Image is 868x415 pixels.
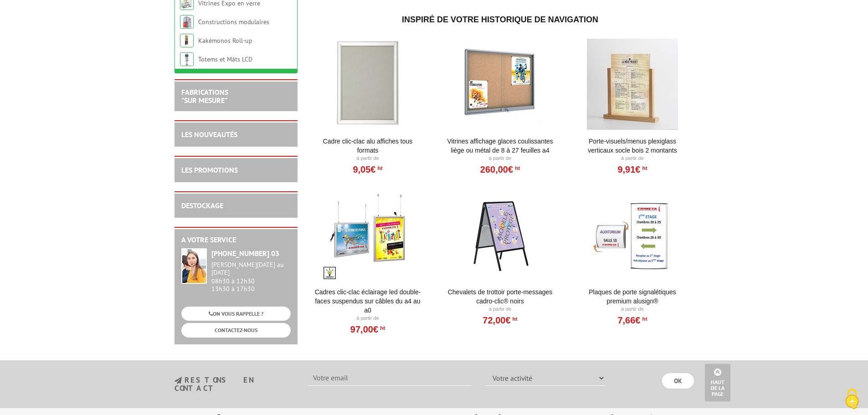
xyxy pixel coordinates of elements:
[312,287,424,315] a: Cadres clic-clac éclairage LED double-faces suspendus sur câbles du A4 au A0
[181,323,291,337] a: CONTACTEZ-NOUS
[180,52,194,66] img: Totems et Mâts LCD
[662,373,694,389] input: OK
[211,261,291,292] div: 08h30 à 12h30 13h30 à 17h30
[312,155,424,162] p: À partir de
[312,137,424,155] a: Cadre Clic-Clac Alu affiches tous formats
[640,165,647,171] sup: HT
[181,87,228,105] a: FABRICATIONS"Sur Mesure"
[181,248,207,284] img: widget-service.jpg
[617,318,647,323] a: 7,66€HT
[513,165,520,171] sup: HT
[402,15,598,24] span: Inspiré de votre historique de navigation
[308,370,472,386] input: Votre email
[483,318,517,323] a: 72,00€HT
[181,130,237,139] a: LES NOUVEAUTÉS
[198,55,252,63] a: Totems et Mâts LCD
[511,316,518,322] sup: HT
[198,36,252,45] a: Kakémonos Roll-up
[350,327,385,332] a: 97,00€HT
[576,306,689,313] p: À partir de
[480,167,520,172] a: 260,00€HT
[705,364,730,401] a: Haut de la page
[836,384,868,415] button: Cookies (fenêtre modale)
[841,388,863,410] img: Cookies (fenêtre modale)
[353,167,382,172] a: 9,05€HT
[181,236,291,244] h2: A votre service
[375,165,382,171] sup: HT
[181,307,291,321] a: ON VOUS RAPPELLE ?
[640,316,647,322] sup: HT
[180,15,194,29] img: Constructions modulaires
[198,18,269,26] a: Constructions modulaires
[312,315,424,322] p: À partir de
[378,325,385,331] sup: HT
[444,137,556,155] a: Vitrines affichage glaces coulissantes liège ou métal de 8 à 27 feuilles A4
[175,376,294,392] h3: restons en contact
[180,34,194,47] img: Kakémonos Roll-up
[211,249,279,258] strong: [PHONE_NUMBER] 03
[576,287,689,306] a: Plaques de porte signalétiques Premium AluSign®
[211,261,291,277] div: [PERSON_NAME][DATE] au [DATE]
[181,165,238,174] a: LES PROMOTIONS
[576,137,689,155] a: Porte-Visuels/Menus Plexiglass Verticaux Socle Bois 2 Montants
[181,201,223,210] a: DESTOCKAGE
[175,377,182,384] img: newsletter.jpg
[576,155,689,162] p: À partir de
[444,306,556,313] p: À partir de
[444,287,556,306] a: Chevalets de trottoir porte-messages Cadro-Clic® Noirs
[617,167,647,172] a: 9,91€HT
[444,155,556,162] p: À partir de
